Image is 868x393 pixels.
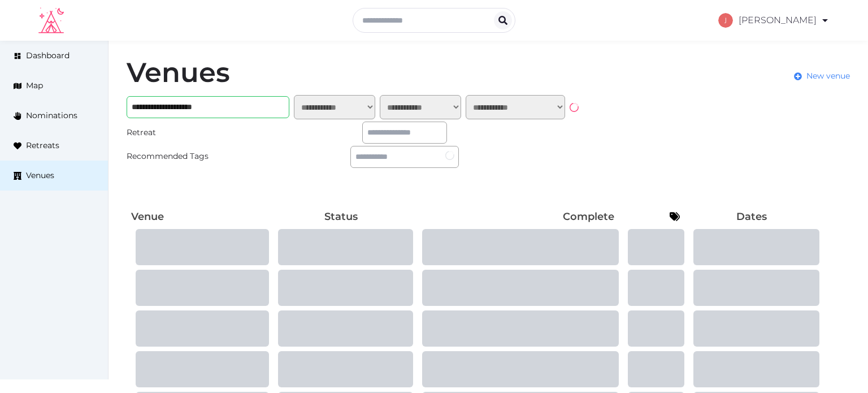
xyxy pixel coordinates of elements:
[26,170,54,182] span: Venues
[127,150,235,162] div: Recommended Tags
[127,206,269,227] th: Venue
[684,206,819,227] th: Dates
[127,127,235,139] div: Retreat
[794,70,850,82] a: New venue
[718,5,830,36] a: [PERSON_NAME]
[26,110,77,122] span: Nominations
[127,59,230,86] h1: Venues
[806,70,850,82] span: New venue
[26,80,43,92] span: Map
[413,206,619,227] th: Complete
[26,50,70,62] span: Dashboard
[26,140,59,152] span: Retreats
[269,206,413,227] th: Status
